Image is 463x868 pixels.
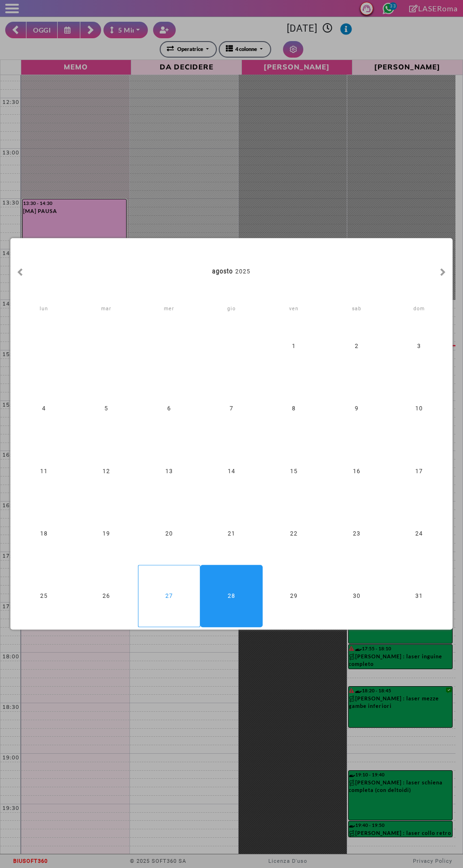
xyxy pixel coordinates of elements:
div: 10 [388,378,450,440]
div: 19 [75,502,137,565]
div: 22 [263,502,325,565]
div: 28 [200,565,263,627]
div: 15 [263,440,325,502]
div: 6 [138,378,200,440]
div: 9 [325,378,387,440]
div: lunedì [13,303,75,315]
div: 16 [325,440,387,502]
div: domenica [388,303,450,315]
div: 13 [138,440,200,502]
div: 2 [325,315,387,377]
div: 27 [138,565,200,627]
div: 11 [13,440,75,502]
div: 4 [13,378,75,440]
div: 17 [388,440,450,502]
div: 14 [200,440,263,502]
div: 8 [263,378,325,440]
div: martedì [75,303,137,315]
div: 23 [325,502,387,565]
div: 20 [138,502,200,565]
div: 24 [388,502,450,565]
div: sabato [325,303,387,315]
div: 12 [75,440,137,502]
div: 26 [75,565,137,627]
div: 1 [263,315,325,377]
strong: agosto [213,268,233,275]
div: 7 [200,378,263,440]
div: 21 [200,502,263,565]
div: giovedì [200,303,263,315]
div: mercoledì [138,303,200,315]
div: 25 [13,565,75,627]
div: 3 [388,315,450,377]
div: 30 [325,565,387,627]
span: 2025 [236,268,251,275]
div: venerdì [263,303,325,315]
div: 29 [263,565,325,627]
div: 31 [388,565,450,627]
div: 5 [75,378,137,440]
div: 18 [13,502,75,565]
